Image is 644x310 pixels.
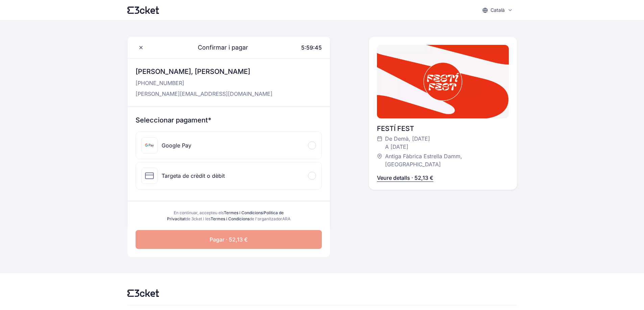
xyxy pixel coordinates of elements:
[210,235,248,244] span: Pagar · 52,13 €
[136,115,322,125] h3: Seleccionar pagament*
[162,172,225,180] div: Targeta de crèdit o dèbit
[491,7,505,13] p: Català
[377,124,509,133] div: FESTÍ FEST
[385,135,430,151] span: De Demà, [DATE] A [DATE]
[211,216,249,221] a: Termes i Condicions
[162,141,191,149] div: Google Pay
[224,210,263,215] a: Termes i Condicions
[136,67,272,76] h3: [PERSON_NAME], [PERSON_NAME]
[282,216,290,221] span: ARA
[165,210,292,222] div: En continuar, accepteu els i de 3cket i les de l'organitzador
[377,174,433,182] p: Veure detalls · 52,13 €
[301,44,322,51] span: 5:59:45
[136,79,272,87] p: [PHONE_NUMBER]
[190,43,248,52] span: Confirmar i pagar
[136,230,322,249] button: Pagar · 52,13 €
[136,90,272,98] p: [PERSON_NAME][EMAIL_ADDRESS][DOMAIN_NAME]
[385,152,502,168] span: Antiga Fàbrica Estrella Damm, [GEOGRAPHIC_DATA]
